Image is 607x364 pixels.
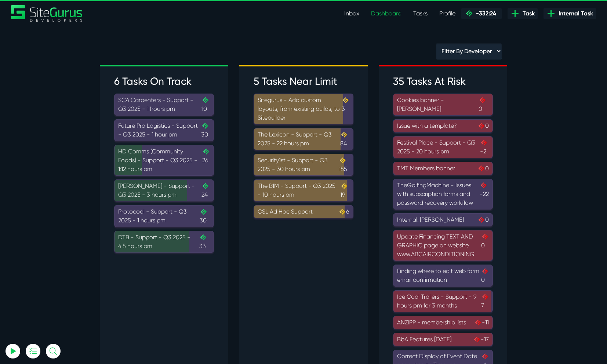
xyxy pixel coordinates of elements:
[114,119,214,141] a: Future Pro Logistics - Support - Q3 2025 - 1 hour pm30
[114,94,214,116] a: SC4 Carpenters - Support - Q3 2025 - 1 hours pm10
[118,96,210,113] div: SC4 Carpenters - Support - Q3 2025 - 1 hours pm
[202,147,210,174] span: 26
[397,215,489,224] div: Internal: [PERSON_NAME]
[199,233,210,251] span: 33
[556,9,593,18] span: Internal Task
[397,181,489,207] div: TheGolfingMachine - Issues with subscription forms and password recovery workflow
[508,8,538,19] a: Task
[393,94,493,116] a: Cookies banner - [PERSON_NAME]0
[114,205,214,227] a: Protocool - Support - Q3 2025 - 1 hours pm30
[481,232,489,259] span: 0
[118,207,210,225] div: Protocool - Support - Q3 2025 - 1 hours pm
[258,207,349,216] div: CSL Ad Hoc Support
[340,130,349,148] span: 84
[397,335,489,344] div: BbA Features [DATE]
[397,164,489,173] div: TMT Members banner
[258,182,349,199] div: The B1M - Support - Q3 2025 - 10 hours pm
[397,232,489,259] div: Update Financing TEXT AND GRAPHIC page on website www.ABCAIRCONDITIONING
[338,6,365,21] a: Inbox
[339,156,349,174] span: 155
[393,179,493,210] a: TheGolfingMachine - Issues with subscription forms and password recovery workflow-22
[407,6,433,21] a: Tasks
[473,10,496,17] span: -332:24
[254,75,353,88] h3: 5 Tasks Near Limit
[544,8,596,19] a: Internal Task
[258,96,349,122] div: Sitegurus - Add custom layouts, from existing builds, to Sitebuilder
[118,182,210,199] div: [PERSON_NAME] - Support - Q3 2025 - 3 hours pm
[397,292,489,310] div: Ice Cool Trailers - Support - 9 hours pm for 3 months
[118,121,210,139] div: Future Pro Logistics - Support - Q3 2025 - 1 hour pm
[254,94,353,124] a: Sitegurus - Add custom layouts, from existing builds, to Sitebuilder3
[393,316,493,329] a: ANZIPP - membership lists-11
[201,182,210,199] span: 24
[477,215,489,224] span: 0
[393,136,493,158] a: Festival Place - Support - Q3 2025 - 20 hours pm-2
[254,154,353,176] a: Security1st - Support - Q3 2025 - 30 hours pm155
[479,96,489,113] span: 0
[480,138,489,156] span: -2
[254,128,353,150] a: The Lexicon - Support - Q3 2025 - 22 hours pm84
[520,9,535,18] span: Task
[114,179,214,201] a: [PERSON_NAME] - Support - Q3 2025 - 3 hours pm24
[393,290,493,312] a: Ice Cool Trailers - Support - 9 hours pm for 3 months7
[480,181,489,207] span: -22
[200,207,210,225] span: 30
[393,119,493,132] a: Issue with a template?0
[481,267,489,284] span: 0
[342,96,349,122] span: 3
[393,75,493,88] h3: 35 Tasks At Risk
[393,265,493,287] a: Finding where to edit web form email confirmation0
[481,292,489,310] span: 7
[393,230,493,261] a: Update Financing TEXT AND GRAPHIC page on website www.ABCAIRCONDITIONING0
[201,121,210,139] span: 30
[114,231,214,253] a: DTB - Support - Q3 2025 - 4.5 hours pm33
[393,162,493,175] a: TMT Members banner0
[11,5,83,22] a: SiteGurus
[11,5,83,22] img: Sitegurus Logo
[461,8,502,19] a: -332:24
[254,205,353,218] a: CSL Ad Hoc Support6
[258,130,349,148] div: The Lexicon - Support - Q3 2025 - 22 hours pm
[397,318,489,327] div: ANZIPP - membership lists
[254,179,353,201] a: The B1M - Support - Q3 2025 - 10 hours pm19
[340,182,349,199] span: 19
[397,121,489,130] div: Issue with a template?
[393,213,493,226] a: Internal: [PERSON_NAME]0
[397,96,489,113] div: Cookies banner - [PERSON_NAME]
[365,6,407,21] a: Dashboard
[258,156,349,174] div: Security1st - Support - Q3 2025 - 30 hours pm
[473,335,489,344] span: -17
[433,6,461,21] a: Profile
[118,233,210,251] div: DTB - Support - Q3 2025 - 4.5 hours pm
[118,147,210,174] div: HD Comms (Community Foods) - Support - Q3 2025 - 1:12 hours pm
[393,333,493,346] a: BbA Features [DATE]-17
[114,145,214,176] a: HD Comms (Community Foods) - Support - Q3 2025 - 1:12 hours pm26
[338,207,349,216] span: 6
[477,164,489,173] span: 0
[114,75,214,88] h3: 6 Tasks On Track
[477,121,489,130] span: 0
[201,96,210,113] span: 10
[397,138,489,156] div: Festival Place - Support - Q3 2025 - 20 hours pm
[474,318,489,327] span: -11
[397,267,489,284] div: Finding where to edit web form email confirmation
